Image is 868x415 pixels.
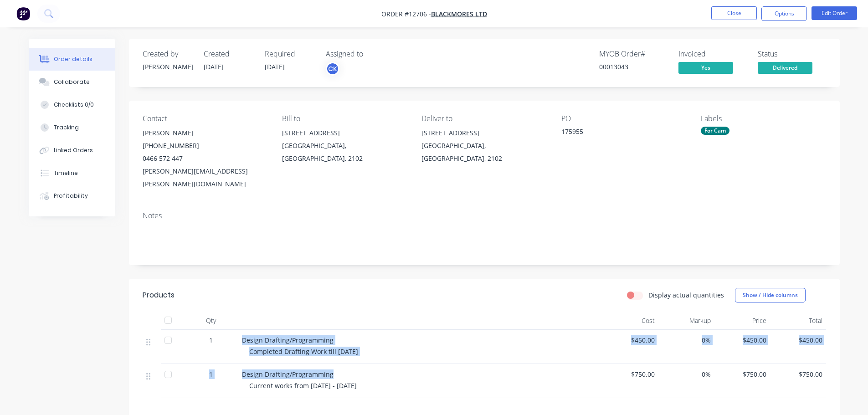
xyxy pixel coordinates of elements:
[16,7,30,20] img: Factory
[54,146,93,154] div: Linked Orders
[735,288,806,302] button: Show / Hide columns
[143,152,267,165] div: 0466 572 447
[603,312,659,330] div: Cost
[770,312,826,330] div: Total
[54,78,90,86] div: Collaborate
[421,114,546,123] div: Deliver to
[774,369,822,379] span: $750.00
[599,62,668,72] div: 00013043
[54,55,92,63] div: Order details
[758,50,826,58] div: Status
[561,114,686,123] div: PO
[761,6,807,21] button: Options
[718,369,767,379] span: $750.00
[143,211,826,220] div: Notes
[143,127,267,139] div: [PERSON_NAME]
[662,369,711,379] span: 0%
[758,62,812,76] button: Delivered
[29,162,115,184] button: Timeline
[282,127,407,139] div: [STREET_ADDRESS]
[701,114,826,123] div: Labels
[326,62,339,76] button: CK
[184,312,238,330] div: Qty
[265,50,315,58] div: Required
[282,114,407,123] div: Bill to
[678,62,733,73] span: Yes
[29,48,115,71] button: Order details
[242,370,334,379] span: Design Drafting/Programming
[431,10,487,18] a: Blackmores Ltd
[54,101,94,109] div: Checklists 0/0
[714,312,770,330] div: Price
[29,93,115,116] button: Checklists 0/0
[204,62,224,71] span: [DATE]
[326,50,417,58] div: Assigned to
[606,335,655,345] span: $450.00
[282,139,407,165] div: [GEOGRAPHIC_DATA], [GEOGRAPHIC_DATA], 2102
[812,6,857,20] button: Edit Order
[561,127,675,139] div: 175955
[143,165,267,190] div: [PERSON_NAME][EMAIL_ADDRESS][PERSON_NAME][DOMAIN_NAME]
[54,123,79,132] div: Tracking
[758,62,812,73] span: Delivered
[143,50,193,58] div: Created by
[143,114,267,123] div: Contact
[249,347,358,356] span: Completed Drafting Work till [DATE]
[209,369,213,379] span: 1
[662,335,711,345] span: 0%
[282,127,407,165] div: [STREET_ADDRESS][GEOGRAPHIC_DATA], [GEOGRAPHIC_DATA], 2102
[265,62,285,71] span: [DATE]
[606,369,655,379] span: $750.00
[143,139,267,152] div: [PHONE_NUMBER]
[421,139,546,165] div: [GEOGRAPHIC_DATA], [GEOGRAPHIC_DATA], 2102
[204,50,254,58] div: Created
[718,335,767,345] span: $450.00
[421,127,546,165] div: [STREET_ADDRESS][GEOGRAPHIC_DATA], [GEOGRAPHIC_DATA], 2102
[242,336,334,344] span: Design Drafting/Programming
[249,381,357,390] span: Current works from [DATE] - [DATE]
[711,6,757,20] button: Close
[29,184,115,207] button: Profitability
[29,139,115,162] button: Linked Orders
[678,50,747,58] div: Invoiced
[29,116,115,139] button: Tracking
[648,290,724,300] label: Display actual quantities
[599,50,668,58] div: MYOB Order #
[774,335,822,345] span: $450.00
[421,127,546,139] div: [STREET_ADDRESS]
[143,127,267,190] div: [PERSON_NAME][PHONE_NUMBER]0466 572 447[PERSON_NAME][EMAIL_ADDRESS][PERSON_NAME][DOMAIN_NAME]
[143,290,175,301] div: Products
[143,62,193,72] div: [PERSON_NAME]
[701,127,729,135] div: For Cam
[54,169,78,177] div: Timeline
[29,71,115,93] button: Collaborate
[381,10,431,18] span: Order #12706 -
[209,335,213,345] span: 1
[54,192,88,200] div: Profitability
[658,312,714,330] div: Markup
